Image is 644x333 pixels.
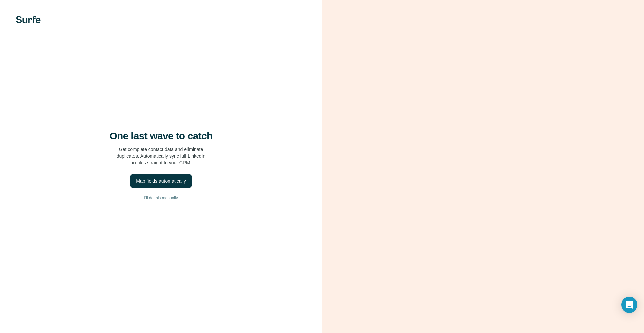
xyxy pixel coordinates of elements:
[117,146,206,166] p: Get complete contact data and eliminate duplicates. Automatically sync full LinkedIn profiles str...
[13,193,309,203] button: I’ll do this manually
[130,174,191,188] button: Map fields automatically
[144,195,178,201] span: I’ll do this manually
[621,297,637,313] div: Open Intercom Messenger
[136,178,186,184] div: Map fields automatically
[110,130,213,142] h4: One last wave to catch
[16,16,41,23] img: Surfe's logo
